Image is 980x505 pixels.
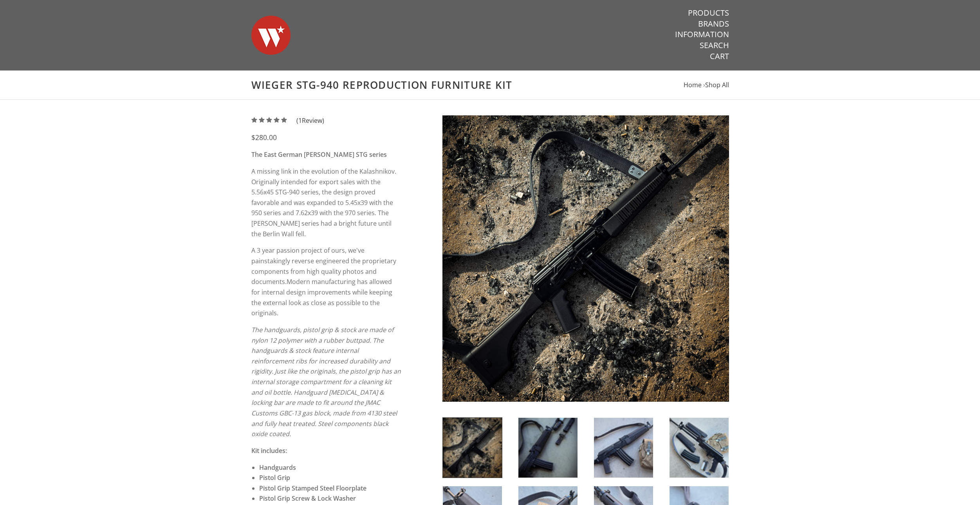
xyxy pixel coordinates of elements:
[298,116,302,125] span: 1
[259,484,366,492] strong: Pistol Grip Stamped Steel Floorplate
[259,463,296,472] strong: Handguards
[251,325,401,438] em: The handguards, pistol grip & stock are made of nylon 12 polymer with a rubber buttpad. The handg...
[698,19,729,29] a: Brands
[251,150,387,159] strong: The East German [PERSON_NAME] STG series
[518,418,578,478] img: Wieger STG-940 Reproduction Furniture Kit
[251,133,277,142] span: $280.00
[296,115,324,126] span: ( Review)
[705,81,729,89] a: Shop All
[684,81,702,89] a: Home
[443,418,502,478] img: Wieger STG-940 Reproduction Furniture Kit
[703,80,729,90] li: ›
[259,494,356,503] strong: Pistol Grip Screw & Lock Washer
[251,446,287,455] strong: Kit includes:
[251,8,291,63] img: Warsaw Wood Co.
[670,418,729,478] img: Wieger STG-940 Reproduction Furniture Kit
[700,40,729,50] a: Search
[251,166,401,239] p: A missing link in the evolution of the Kalashnikov. Originally intended for export sales with the...
[675,29,729,40] a: Information
[251,116,324,125] a: (1Review)
[710,51,729,61] a: Cart
[442,115,729,402] img: Wieger STG-940 Reproduction Furniture Kit
[594,418,653,478] img: Wieger STG-940 Reproduction Furniture Kit
[251,277,392,317] span: Modern manufacturing has allowed for internal design improvements while keeping the external look...
[251,79,729,92] h1: Wieger STG-940 Reproduction Furniture Kit
[251,245,401,318] p: A 3 year passion project of ours, we've painstakingly reverse engineered the proprietary componen...
[688,8,729,18] a: Products
[259,473,290,482] strong: Pistol Grip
